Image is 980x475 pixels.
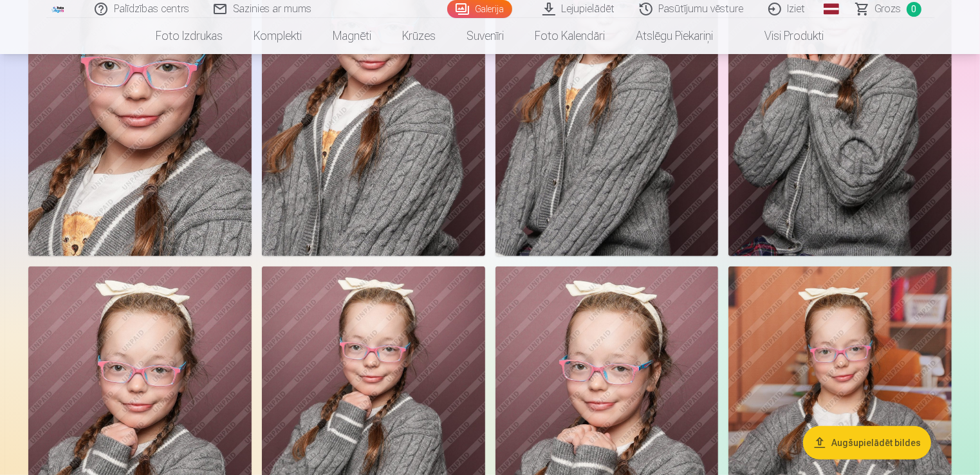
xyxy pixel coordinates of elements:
a: Visi produkti [729,18,840,54]
a: Magnēti [318,18,387,54]
button: Augšupielādēt bildes [803,426,931,460]
a: Komplekti [239,18,318,54]
a: Foto kalendāri [520,18,621,54]
img: /fa4 [51,5,66,13]
a: Foto izdrukas [141,18,239,54]
span: Grozs [875,1,901,17]
span: 0 [907,2,921,17]
a: Krūzes [387,18,452,54]
a: Atslēgu piekariņi [621,18,729,54]
a: Suvenīri [452,18,520,54]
